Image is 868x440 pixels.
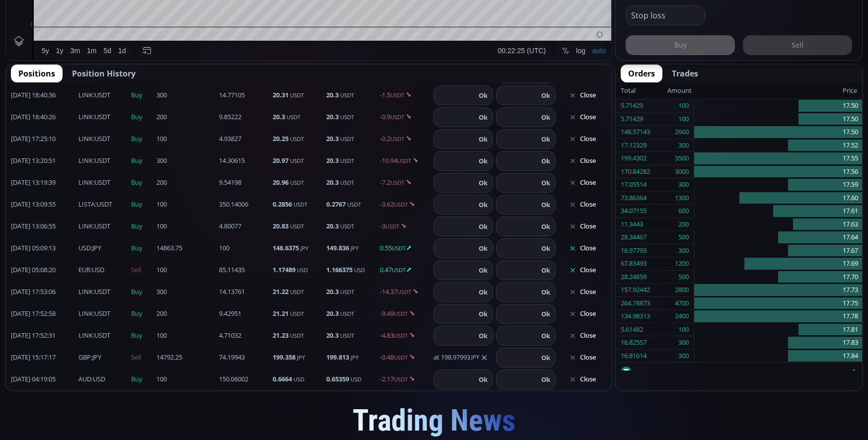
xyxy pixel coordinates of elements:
div: 28.24859 [621,271,647,284]
div: 5.61482 [621,323,643,336]
button: Close [559,371,606,387]
b: GBP [78,353,91,362]
div: 1 [50,23,61,32]
button: Close [559,131,606,147]
button: Trades [664,65,706,82]
div: 300 [678,139,689,152]
b: USD [78,243,91,252]
span: 200 [156,309,216,319]
b: 0.2856 [273,200,292,209]
small: USDT [340,332,354,339]
button: Close [559,328,606,344]
button: Ok [538,374,553,385]
div: 500 [678,231,689,244]
span: -0.2 [380,134,431,144]
span: [DATE] 17:53:06 [11,287,75,297]
button: Ok [538,221,553,232]
span: :USDT [78,112,110,122]
small: USDT [385,222,399,230]
span: [DATE] 13:09:55 [11,200,75,210]
span: -0.48 [380,353,431,363]
span: 4.93827 [219,134,270,144]
b: LINK [78,134,93,143]
span: 9.85222 [219,112,270,122]
b: 21.23 [273,331,289,340]
span: [DATE] 04:19:05 [11,374,75,384]
span: 4.71032 [219,331,270,341]
button: Ok [538,287,553,297]
small: USD [297,266,308,274]
small: USDT [394,201,408,208]
small: USDT [390,179,404,186]
div: 264.78873 [621,297,650,310]
b: 20.3 [326,134,339,143]
div: Price [692,84,857,97]
div: 17.75 [694,297,862,310]
small: USDT [394,354,408,361]
div: 17.69 [694,257,862,271]
span: -3.62 [380,200,431,210]
small: USDT [392,266,406,274]
div: 17.05514 [621,178,647,191]
small: USDT [340,157,354,164]
span: Buy [131,134,153,144]
span: -4.83 [380,331,431,341]
span: [DATE] 17:52:31 [11,331,75,341]
span: :USDT [78,200,112,210]
b: LINK [78,156,93,165]
span: [DATE] 13:06:55 [11,221,75,231]
b: 20.3 [326,156,339,165]
small: USDT [340,179,354,186]
span: [DATE] 15:17:17 [11,353,75,363]
div: Indicators [186,5,217,13]
button: Ok [538,112,553,123]
span: 0.47 [380,265,431,275]
div: 20.30 [201,24,217,32]
span: -14.37 [380,287,431,297]
button: Ok [476,287,491,297]
small: USDT [347,201,361,208]
small: USDT [392,244,406,252]
button: Close [559,350,606,366]
button: Ok [538,308,553,319]
span: [DATE] 13:19:39 [11,178,75,188]
small: USDT [290,179,304,186]
b: 20.3 [273,112,285,121]
span: 14.13761 [219,287,270,297]
b: LINK [78,287,93,296]
span: 9.42951 [219,309,270,319]
b: LINK [78,331,93,340]
span: 14.77105 [219,90,270,100]
div: LINK [32,23,50,32]
div: 215.49 [58,36,77,43]
div: Market open [106,23,115,32]
button: Close [559,109,606,125]
button: Ok [538,90,553,101]
button: Ok [538,199,553,210]
div: 17.61 [694,205,862,218]
button: Ok [476,374,491,385]
div: 300 [678,178,689,191]
span: [DATE] 17:25:10 [11,134,75,144]
button: Close [559,284,606,300]
button: Ok [476,221,491,232]
div: O [123,24,129,32]
small: USDT [290,222,304,230]
b: 20.3 [326,309,339,318]
small: USDT [340,310,354,317]
span: 0.55 [380,243,431,253]
span: :USDT [78,156,110,166]
button: Ok [476,243,491,254]
div: 100 [678,323,689,336]
div: 20.30 [153,24,169,32]
div: 157.92442 [621,284,650,296]
span: :JPY [78,353,101,363]
b: 21.22 [273,287,289,296]
div: 73.86364 [621,192,647,205]
div: 17.50 [694,113,862,126]
div: 20.24 [176,24,193,32]
div: 2800 [675,284,689,296]
span: :JPY [78,243,101,253]
span: 100 [156,134,216,144]
button: Close [559,306,606,322]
